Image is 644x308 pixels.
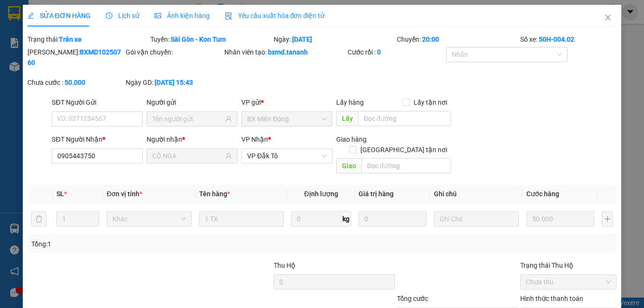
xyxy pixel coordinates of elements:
[107,190,142,198] span: Đơn vị tính
[604,14,612,21] span: close
[28,47,124,68] div: [PERSON_NAME]:
[241,136,268,143] span: VP Nhận
[225,153,232,159] span: user
[348,47,444,57] div: Cước rồi :
[171,36,226,43] b: Sài Gòn - Kon Tum
[526,275,611,289] span: Chưa thu
[64,79,85,86] b: 50.000
[225,12,232,20] img: icon
[155,12,161,19] span: picture
[59,36,82,43] b: Trên xe
[28,12,34,19] span: edit
[126,77,222,88] div: Ngày GD:
[526,190,559,198] span: Cước hàng
[268,48,308,56] b: bxmd.tananh
[56,190,64,198] span: SL
[519,34,618,45] div: Số xe:
[155,12,210,19] span: Ảnh kiện hàng
[28,77,124,88] div: Chưa cước :
[273,34,396,45] div: Ngày:
[520,260,617,271] div: Trạng thái Thu Hộ
[112,212,186,226] span: Khác
[430,185,523,203] th: Ghi chú
[274,262,295,269] span: Thu Hộ
[152,114,223,124] input: Tên người gửi
[602,211,613,226] button: plus
[155,79,193,86] b: [DATE] 15:43
[304,190,338,198] span: Định lượng
[357,145,451,155] span: [GEOGRAPHIC_DATA] tận nơi
[199,190,230,198] span: Tên hàng
[595,5,621,31] button: Close
[126,47,222,57] div: Gói vận chuyển:
[52,97,143,108] div: SĐT Người Gửi
[106,12,112,19] span: clock-circle
[520,295,583,302] label: Hình thức thanh toán
[52,134,143,145] div: SĐT Người Nhận
[247,149,327,163] span: VP Đắk Tô
[199,211,284,226] input: VD: Bàn, Ghế
[539,36,574,43] b: 50H-004.02
[359,211,426,226] input: 0
[336,99,364,106] span: Lấy hàng
[336,136,367,143] span: Giao hàng
[28,12,91,19] span: SỬA ĐƠN HÀNG
[422,36,439,43] b: 20:00
[336,158,361,173] span: Giao
[397,295,428,302] span: Tổng cước
[341,211,351,226] span: kg
[225,12,325,19] span: Yêu cầu xuất hóa đơn điện tử
[31,211,46,226] button: delete
[292,36,312,43] b: [DATE]
[147,134,238,145] div: Người nhận
[27,34,150,45] div: Trạng thái:
[147,97,238,108] div: Người gửi
[247,112,327,126] span: BX Miền Đông
[526,211,594,226] input: 0
[410,97,451,108] span: Lấy tận nơi
[336,111,358,126] span: Lấy
[225,116,232,122] span: user
[241,97,332,108] div: VP gửi
[149,34,273,45] div: Tuyến:
[361,158,451,173] input: Dọc đường
[31,239,249,249] div: Tổng: 1
[396,34,519,45] div: Chuyến:
[359,190,394,198] span: Giá trị hàng
[434,211,519,226] input: Ghi Chú
[224,47,346,57] div: Nhân viên tạo:
[106,12,139,19] span: Lịch sử
[377,48,381,56] b: 0
[152,151,223,161] input: Tên người nhận
[358,111,451,126] input: Dọc đường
